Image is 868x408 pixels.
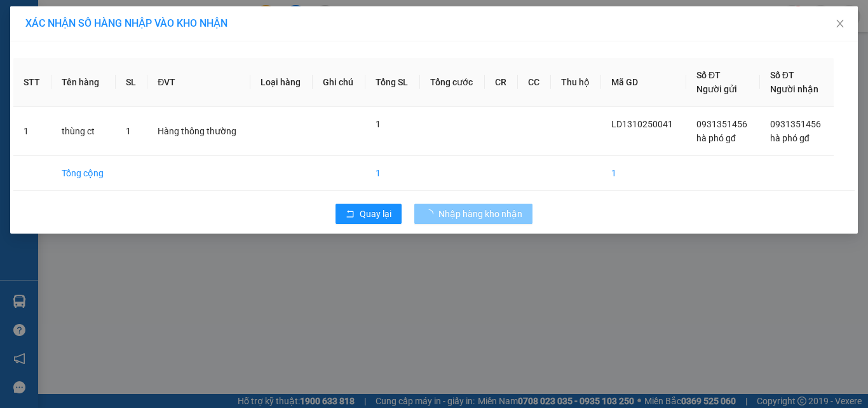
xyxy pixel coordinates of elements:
[601,58,686,107] th: Mã GD
[346,209,355,220] span: rollback
[313,58,365,107] th: Ghi chú
[485,58,518,107] th: CR
[414,204,532,224] button: Nhập hàng kho nhận
[551,58,602,107] th: Thu hộ
[518,58,551,107] th: CC
[51,58,116,107] th: Tên hàng
[13,107,51,156] td: 1
[770,119,821,129] span: 0931351456
[365,58,420,107] th: Tổng SL
[822,6,858,42] button: Close
[696,119,747,129] span: 0931351456
[336,204,402,224] button: rollbackQuay lại
[835,18,845,29] span: close
[611,119,673,129] span: LD1310250041
[424,209,438,218] span: loading
[51,156,116,191] td: Tổng cộng
[25,17,227,29] span: XÁC NHẬN SỐ HÀNG NHẬP VÀO KHO NHẬN
[116,58,147,107] th: SL
[601,156,686,191] td: 1
[770,133,810,143] span: hà phó gđ
[696,70,721,80] span: Số ĐT
[126,126,131,136] span: 1
[147,58,250,107] th: ĐVT
[51,107,116,156] td: thùng ct
[770,70,794,80] span: Số ĐT
[770,84,818,94] span: Người nhận
[376,119,381,129] span: 1
[250,58,313,107] th: Loại hàng
[438,207,522,221] span: Nhập hàng kho nhận
[696,133,736,143] span: hà phó gđ
[365,156,420,191] td: 1
[420,58,485,107] th: Tổng cước
[13,58,51,107] th: STT
[147,107,250,156] td: Hàng thông thường
[696,84,737,94] span: Người gửi
[360,207,391,221] span: Quay lại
